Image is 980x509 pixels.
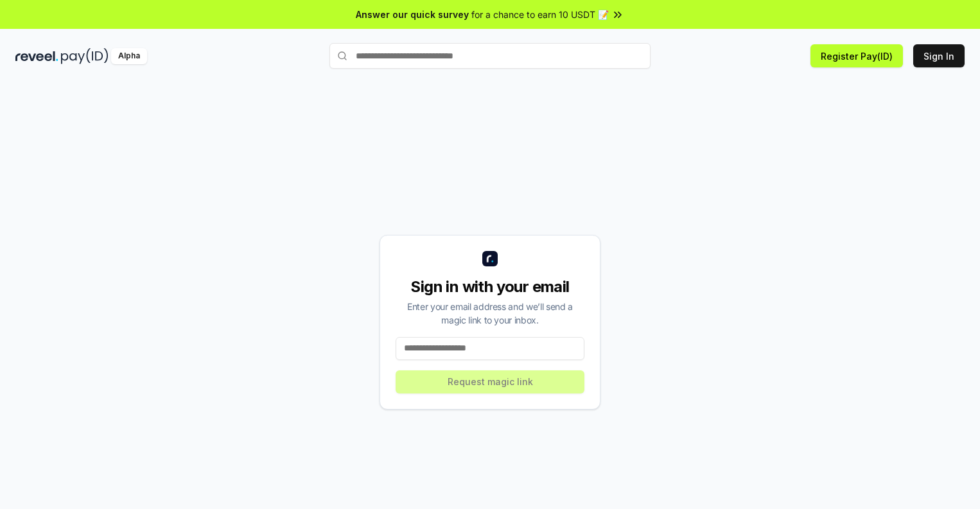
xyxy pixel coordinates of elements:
img: reveel_dark [15,48,58,64]
img: logo_small [482,251,498,266]
span: for a chance to earn 10 USDT 📝 [471,8,609,21]
span: Answer our quick survey [356,8,469,21]
button: Register Pay(ID) [810,44,903,67]
div: Sign in with your email [396,277,584,297]
div: Alpha [111,48,147,64]
div: Enter your email address and we’ll send a magic link to your inbox. [396,300,584,327]
button: Sign In [913,44,965,67]
img: pay_id [61,48,109,64]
